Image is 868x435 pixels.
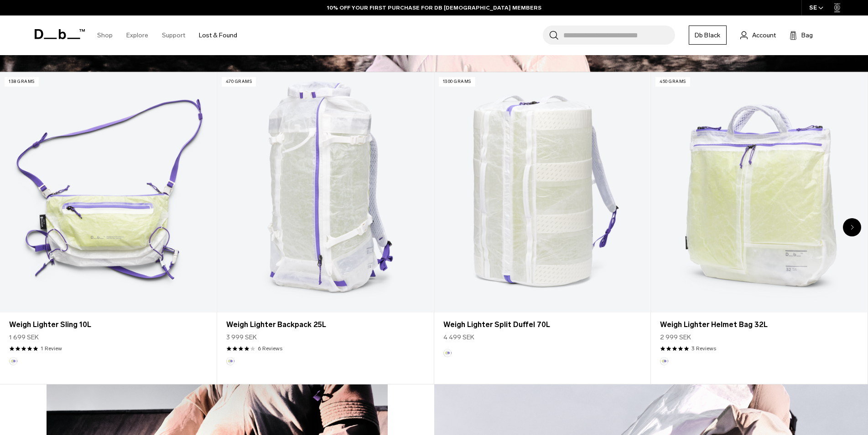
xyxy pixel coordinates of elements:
[258,344,282,353] a: 6 reviews
[5,77,39,87] p: 138 grams
[9,333,39,342] span: 1 699 SEK
[217,72,433,312] a: Weigh Lighter Backpack 25L
[126,19,148,51] a: Explore
[217,72,434,384] div: 2 / 5
[9,357,17,365] button: Aurora
[434,72,650,312] a: Weigh Lighter Split Duffel 70L
[443,349,452,357] button: Aurora
[801,31,813,40] span: Bag
[327,4,541,12] a: 10% OFF YOUR FIRST PURCHASE FOR DB [DEMOGRAPHIC_DATA] MEMBERS
[660,333,691,342] span: 2 999 SEK
[651,72,868,384] div: 4 / 5
[790,30,813,41] button: Bag
[660,319,858,330] a: Weigh Lighter Helmet Bag 32L
[655,77,690,87] p: 450 grams
[691,344,716,353] a: 3 reviews
[226,357,234,365] button: Aurora
[226,319,424,330] a: Weigh Lighter Backpack 25L
[162,19,185,51] a: Support
[222,77,256,87] p: 470 grams
[651,72,867,312] a: Weigh Lighter Helmet Bag 32L
[90,15,244,55] nav: Main Navigation
[439,77,475,87] p: 1300 grams
[9,319,207,330] a: Weigh Lighter Sling 10L
[752,31,776,40] span: Account
[740,30,776,41] a: Account
[660,357,668,365] button: Aurora
[443,333,474,342] span: 4 499 SEK
[843,218,861,236] div: Next slide
[41,344,62,353] a: 1 reviews
[226,333,257,342] span: 3 999 SEK
[689,26,727,45] a: Db Black
[443,319,641,330] a: Weigh Lighter Split Duffel 70L
[199,19,237,51] a: Lost & Found
[97,19,113,51] a: Shop
[434,72,651,384] div: 3 / 5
